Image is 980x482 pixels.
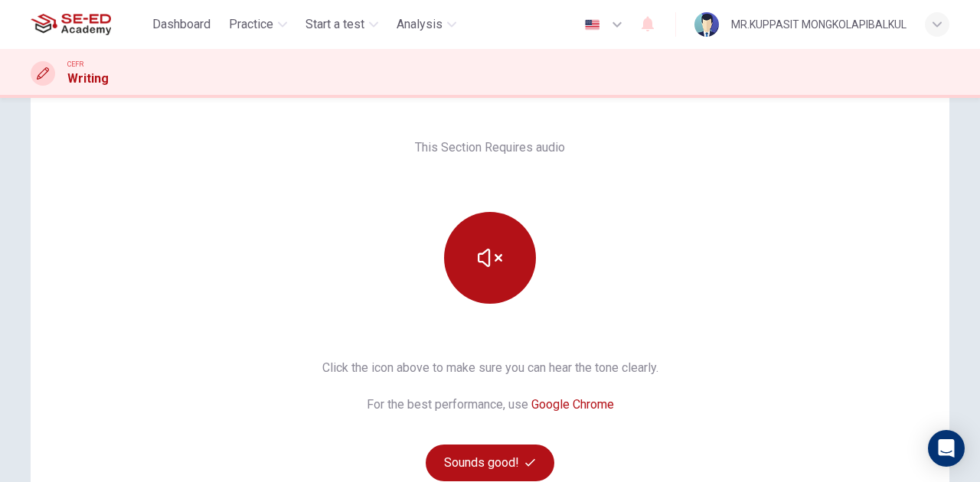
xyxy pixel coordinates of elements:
span: Dashboard [152,15,211,34]
img: Profile picture [694,12,719,37]
span: Start a test [305,15,364,34]
div: MR.KUPPASIT MONGKOLAPIBALKUL [731,15,906,34]
img: SE-ED Academy logo [31,9,111,40]
span: CEFR [67,59,83,70]
button: Analysis [390,11,462,38]
h6: For the best performance, use [367,396,614,414]
div: Open Intercom Messenger [928,430,965,467]
h1: Writing [67,70,109,88]
button: Dashboard [146,11,217,38]
a: Google Chrome [531,397,614,412]
span: Analysis [397,15,443,34]
h6: Click the icon above to make sure you can hear the tone clearly. [322,359,658,377]
span: Practice [229,15,273,34]
button: Start a test [299,11,384,38]
img: en [583,19,602,31]
h6: This Section Requires audio [415,138,565,157]
button: Sounds good! [426,445,554,481]
button: Practice [223,11,293,38]
a: SE-ED Academy logo [31,9,146,40]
